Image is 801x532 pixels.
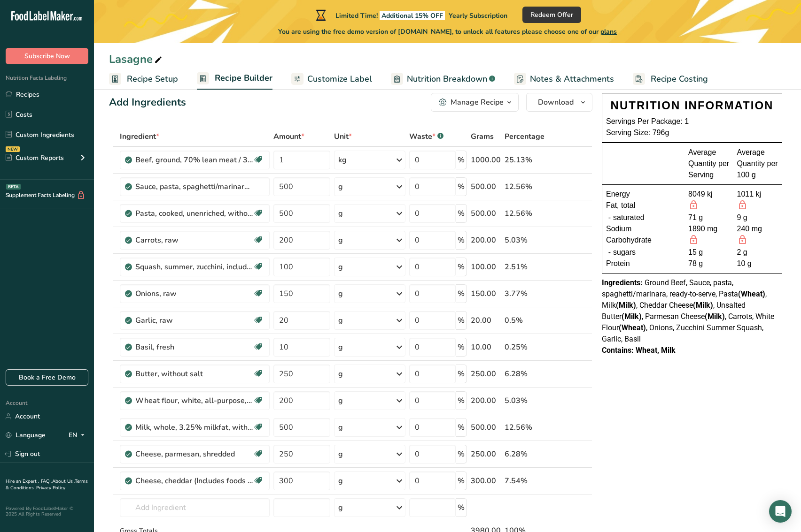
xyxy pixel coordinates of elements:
b: (Milk) [616,301,636,310]
div: Open Intercom Messenger [769,500,792,523]
span: Yearly Subscription [449,11,507,20]
span: Ingredients: [602,278,643,287]
div: Average Quantity per 100 g [737,147,778,181]
div: Serving Size: 796g [606,127,778,138]
div: 5.03% [505,395,548,406]
div: Manage Recipe [451,97,504,108]
span: Sodium [606,223,631,235]
span: Carbohydrate [606,235,652,247]
a: Privacy Policy [36,485,65,491]
div: g [338,475,343,486]
div: 9 g [737,212,778,223]
div: Limited Time! [314,9,507,21]
div: 2.51% [505,261,548,273]
div: 150.00 [471,288,501,299]
div: 0.5% [505,315,548,326]
div: g [338,235,343,246]
div: NEW [6,146,20,152]
span: plans [600,27,617,36]
div: 7.54% [505,475,548,486]
div: 6.28% [505,448,548,460]
div: NUTRITION INFORMATION [606,97,778,114]
div: g [338,315,343,326]
div: 1000.00 [471,154,501,166]
div: 1890 mg [688,223,730,235]
div: Cheese, parmesan, shredded [135,448,253,460]
button: Download [526,93,592,112]
b: (Wheat) [738,289,765,298]
span: Nutrition Breakdown [407,73,487,85]
a: Recipe Setup [109,68,178,90]
div: Add Ingredients [109,95,186,110]
b: (Milk) [693,301,713,310]
div: 2 g [737,247,778,258]
div: 1011 kj [737,189,778,200]
button: Subscribe Now [6,48,88,64]
div: 500.00 [471,422,501,433]
div: Wheat flour, white, all-purpose, unenriched [135,395,253,406]
div: 240 mg [737,223,778,235]
button: Manage Recipe [431,93,519,112]
input: Add Ingredient [120,498,270,517]
div: 71 g [688,212,730,223]
span: Download [538,97,574,108]
span: Ground Beef, Sauce, pasta, spaghetti/marinara, ready-to-serve, Pasta , Milk , Cheddar Cheese , Un... [602,278,774,343]
div: 12.56% [505,181,548,192]
div: Garlic, raw [135,315,253,326]
div: 500.00 [471,181,501,192]
b: (Wheat) [619,323,646,332]
div: 200.00 [471,395,501,406]
div: 25.13% [505,154,548,166]
span: You are using the free demo version of [DOMAIN_NAME], to unlock all features please choose one of... [278,27,617,37]
span: Recipe Builder [215,72,272,84]
a: Nutrition Breakdown [391,68,495,90]
span: Subscribe Now [24,51,70,61]
span: Customize Label [307,73,372,85]
div: g [338,181,343,192]
div: 3.77% [505,288,548,299]
div: Basil, fresh [135,342,253,353]
div: Cheese, cheddar (Includes foods for USDA's Food Distribution Program) [135,475,253,486]
div: Servings Per Package: 1 [606,116,778,127]
span: Grams [471,131,494,142]
div: 5.03% [505,235,548,246]
div: Onions, raw [135,288,253,299]
a: Recipe Costing [633,68,708,90]
span: Recipe Setup [127,73,178,85]
div: 500.00 [471,208,501,219]
div: Average Quantity per Serving [688,147,730,181]
div: g [338,395,343,406]
div: 15 g [688,247,730,258]
div: 200.00 [471,235,501,246]
div: 250.00 [471,448,501,460]
div: Milk, whole, 3.25% milkfat, without added vitamin A and [MEDICAL_DATA] [135,422,253,433]
div: - [606,247,613,258]
span: Fat, total [606,200,635,212]
span: Amount [273,131,304,142]
div: 20.00 [471,315,501,326]
span: Ingredient [120,131,159,142]
div: 12.56% [505,208,548,219]
span: saturated [613,212,645,223]
span: Percentage [505,131,544,142]
a: Notes & Attachments [514,68,614,90]
div: 8049 kj [688,189,730,200]
a: About Us . [52,478,75,485]
span: Unit [334,131,352,142]
div: 250.00 [471,368,501,380]
div: BETA [6,184,21,190]
a: Book a Free Demo [6,369,88,386]
div: Beef, ground, 70% lean meat / 30% fat, raw [135,154,253,166]
button: Redeem Offer [522,7,581,23]
div: 10 g [737,258,778,269]
div: Carrots, raw [135,235,253,246]
div: g [338,422,343,433]
div: 0.25% [505,342,548,353]
span: Recipe Costing [651,73,708,85]
div: Pasta, cooked, unenriched, without added salt [135,208,253,219]
a: Language [6,427,46,443]
div: 78 g [688,258,730,269]
span: Redeem Offer [530,10,573,20]
div: 12.56% [505,422,548,433]
div: g [338,208,343,219]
